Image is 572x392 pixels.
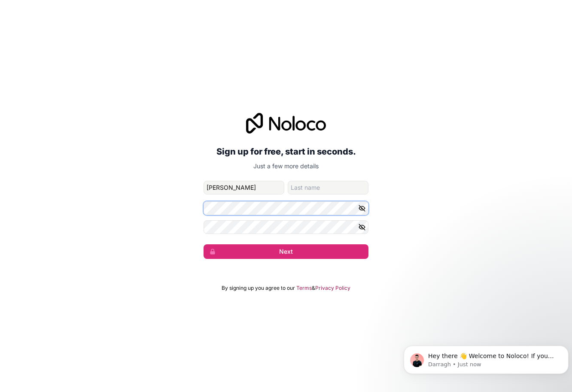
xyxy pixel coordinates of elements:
[222,285,295,292] span: By signing up you agree to our
[204,201,368,215] input: Password
[312,285,315,292] span: &
[315,285,350,292] a: Privacy Policy
[204,162,368,170] p: Just a few more details
[204,220,368,234] input: Confirm password
[288,181,368,194] input: family-name
[400,328,572,388] iframe: Intercom notifications message
[204,144,368,159] h2: Sign up for free, start in seconds.
[204,244,368,259] button: Next
[204,181,284,194] input: given-name
[296,285,312,292] a: Terms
